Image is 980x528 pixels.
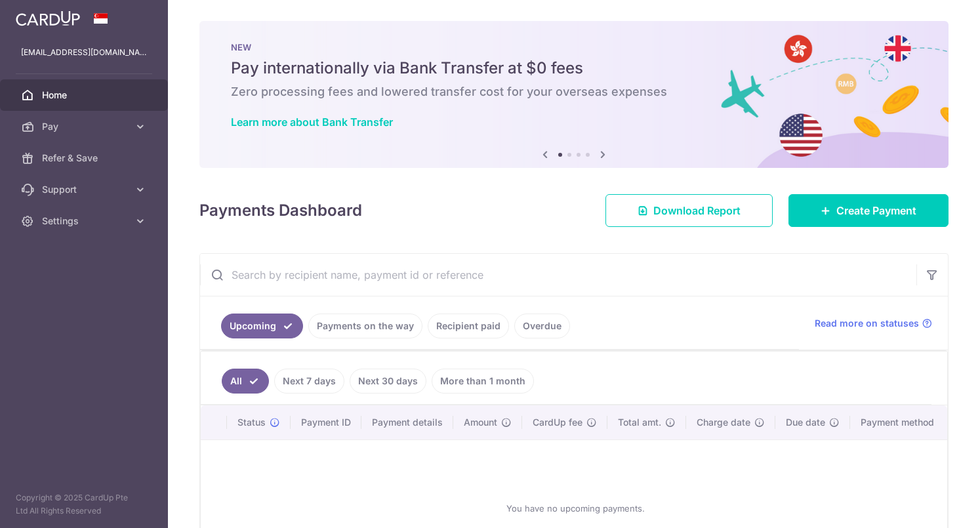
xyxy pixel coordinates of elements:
span: Total amt. [618,416,661,429]
a: Payments on the way [308,314,422,338]
input: Search by recipient name, payment id or reference [200,254,916,296]
th: Payment details [361,405,453,439]
img: Bank transfer banner [199,21,949,168]
a: Recipient paid [428,314,509,338]
a: Next 30 days [350,369,426,394]
th: Payment method [850,405,950,439]
h6: Zero processing fees and lowered transfer cost for your overseas expenses [231,84,917,100]
span: Pay [42,120,129,133]
h5: Pay internationally via Bank Transfer at $0 fees [231,58,917,79]
p: NEW [231,42,917,52]
a: Create Payment [788,194,949,227]
a: Overdue [514,314,570,338]
span: Home [42,89,129,102]
a: Download Report [605,194,773,227]
span: Status [237,416,266,429]
span: Charge date [697,416,750,429]
span: Settings [42,214,129,228]
a: All [222,369,269,394]
a: Read more on statuses [815,317,932,330]
span: Refer & Save [42,152,129,165]
img: CardUp [16,10,80,26]
span: Read more on statuses [815,317,919,330]
a: Learn more about Bank Transfer [231,115,393,129]
a: More than 1 month [432,369,534,394]
span: CardUp fee [533,416,582,429]
span: Support [42,183,129,196]
span: Amount [464,416,497,429]
th: Payment ID [291,405,361,439]
span: Create Payment [836,203,916,218]
a: Next 7 days [274,369,344,394]
p: [EMAIL_ADDRESS][DOMAIN_NAME] [21,46,147,59]
span: Download Report [653,203,741,218]
span: Due date [786,416,825,429]
a: Upcoming [221,314,303,338]
h4: Payments Dashboard [199,199,362,222]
